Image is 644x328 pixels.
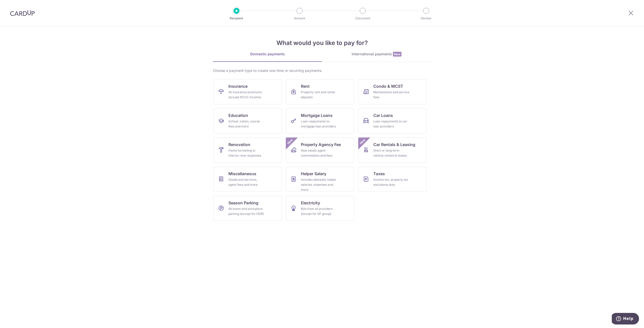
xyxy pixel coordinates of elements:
span: Electricity [301,200,320,206]
span: Miscellaneous [228,171,256,177]
div: Property rent and rental deposits [301,90,337,100]
a: Helper SalaryIncludes domestic helper salaries, expenses and more [286,167,354,192]
a: RenovationHome furnishing or interior reno-expenses [213,137,282,163]
div: Loan repayments to mortgage loan providers [301,119,337,129]
a: RentProperty rent and rental deposits [286,79,354,104]
span: Condo & MCST [373,83,403,89]
div: Bills from all providers (except for SP group) [301,206,337,216]
h4: What would you like to pay for? [213,38,431,48]
div: Home furnishing or interior reno-expenses [228,148,265,158]
div: Loan repayments to car loan providers [373,119,410,129]
a: InsuranceAll insurance premiums (except NTUC Income) [213,79,282,104]
span: Renovation [228,142,250,148]
span: Insurance [228,83,248,89]
div: Includes domestic helper salaries, expenses and more [301,177,337,192]
p: Review [408,16,445,21]
a: TaxesIncome tax, property tax and stamp duty [358,167,427,192]
span: Car Rentals & Leasing [373,142,415,148]
a: ElectricityBills from all providers (except for SP group) [286,196,354,221]
a: Condo & MCSTMaintenance and service fees [358,79,427,104]
span: Rent [301,83,310,89]
span: Help [11,4,22,8]
div: School, tuition, course fees and more [228,119,265,129]
div: All insurance premiums (except NTUC Income) [228,90,265,100]
span: New [393,52,401,57]
div: Short or long‑term vehicle rentals & leases [373,148,410,158]
a: Car Rentals & LeasingShort or long‑term vehicle rentals & leasesNew [358,137,427,163]
div: Domestic payments [213,52,322,57]
div: All home and workplace parking (except for HDB) [228,206,265,216]
p: Amount [281,16,318,21]
span: Helper Salary [301,171,326,177]
div: Income tax, property tax and stamp duty [373,177,410,187]
a: Car LoansLoan repayments to car loan providers [358,108,427,133]
div: Choose a payment type to create one-time or recurring payments. [213,68,431,73]
p: Document [344,16,381,21]
span: New [286,137,294,146]
a: EducationSchool, tuition, course fees and more [213,108,282,133]
div: Real estate agent commissions and fees [301,148,337,158]
div: Maintenance and service fees [373,90,410,100]
a: MiscellaneousGoods and services, agent fees and more [213,167,282,192]
span: Mortgage Loans [301,112,333,118]
a: Property Agency FeeReal estate agent commissions and feesNew [286,137,354,163]
iframe: Opens a widget where you can find more information [612,313,639,325]
span: Education [228,112,248,118]
span: Property Agency Fee [301,142,341,148]
a: Mortgage LoansLoan repayments to mortgage loan providers [286,108,354,133]
a: Season ParkingAll home and workplace parking (except for HDB) [213,196,282,221]
span: Car Loans [373,112,393,118]
span: Season Parking [228,200,258,206]
div: Goods and services, agent fees and more [228,177,265,187]
p: Recipient [218,16,255,21]
span: New [358,137,367,146]
span: Taxes [373,171,385,177]
img: CardUp [10,10,35,16]
div: International payments [322,52,431,57]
